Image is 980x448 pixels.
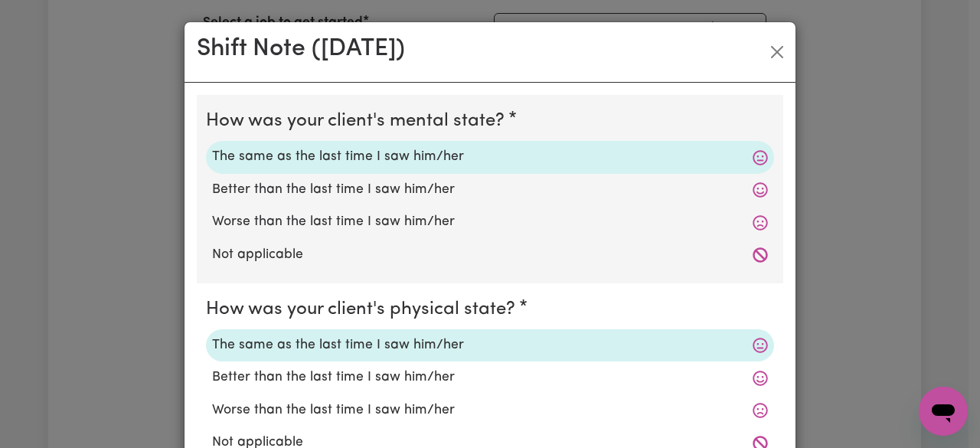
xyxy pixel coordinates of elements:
iframe: Button to launch messaging window [919,387,968,436]
h2: Shift Note ( [DATE] ) [197,34,405,64]
button: Close [765,40,789,64]
label: Better than the last time I saw him/her [212,368,768,388]
legend: How was your client's mental state? [206,107,511,135]
label: Better than the last time I saw him/her [212,180,768,200]
label: Worse than the last time I saw him/her [212,212,768,232]
label: Not applicable [212,245,768,265]
legend: How was your client's physical state? [206,296,521,323]
label: The same as the last time I saw him/her [212,335,768,355]
label: The same as the last time I saw him/her [212,147,768,167]
label: Worse than the last time I saw him/her [212,401,768,420]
